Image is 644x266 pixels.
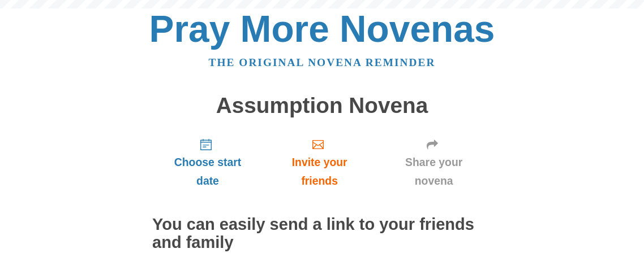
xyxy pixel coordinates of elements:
h1: Assumption Novena [152,94,492,118]
span: Share your novena [387,153,480,190]
a: Share your novena [376,129,492,196]
a: Choose start date [152,129,263,196]
a: Pray More Novenas [149,8,495,50]
a: The original novena reminder [209,56,436,68]
span: Invite your friends [274,153,364,190]
h2: You can easily send a link to your friends and family [152,216,492,252]
a: Invite your friends [263,129,376,196]
span: Choose start date [164,153,252,190]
